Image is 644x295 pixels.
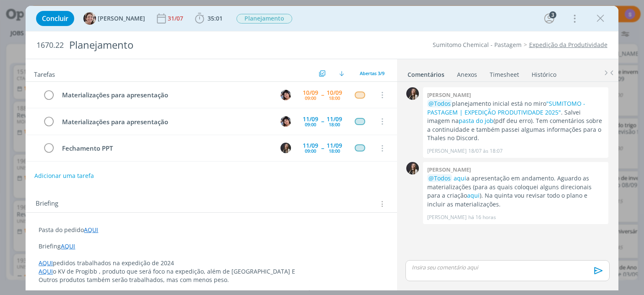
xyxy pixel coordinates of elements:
[305,149,316,153] div: 09:00
[280,115,292,128] button: E
[34,68,55,78] span: Tarefas
[321,145,324,151] span: --
[34,168,94,183] button: Adicionar uma tarefa
[531,67,557,79] a: Histórico
[58,143,273,154] div: Fechamento PPT
[468,147,503,155] span: 18/07 às 18:07
[280,142,292,154] button: L
[36,198,58,209] span: Briefing
[280,90,291,100] img: E
[543,12,556,25] button: 3
[39,276,384,284] p: Outros produtos também serão trabalhados, mas com menos peso.
[427,99,585,116] a: "SUMITOMO - PASTAGEM | EXPEDIÇÃO PRODUTIVIDADE 2025"
[427,147,467,155] p: [PERSON_NAME]
[39,259,384,267] p: pedidos trabalhados na expedição de 2024
[39,267,384,276] p: o KV de Progibb , produto que será foco na expedição, além de [GEOGRAPHIC_DATA] E
[329,149,340,153] div: 18:00
[193,12,225,25] button: 35:01
[327,116,342,122] div: 11/09
[360,70,384,76] span: Abertas 3/9
[280,143,291,153] img: L
[549,11,556,18] div: 3
[39,259,53,267] a: AQUI
[36,41,64,50] span: 1670.22
[303,90,318,96] div: 10/09
[329,96,340,100] div: 18:00
[459,117,493,125] a: pasta do job
[457,70,477,79] div: Anexos
[427,99,604,142] p: planejamento inicial está no miro . Salvei imagem na (pdf deu erro). Tem comentários sobre a cont...
[454,174,466,182] a: aqui
[433,41,522,49] a: Sumitomo Chemical - Pastagem
[427,174,604,209] p: a apresentação em andamento. Aguardo as materializações (para as quais coloquei alguns direcionai...
[468,214,496,221] span: há 16 horas
[303,116,318,122] div: 11/09
[98,16,145,21] span: [PERSON_NAME]
[305,122,316,127] div: 09:00
[303,143,318,149] div: 11/09
[236,13,293,24] button: Planejamento
[406,162,419,175] img: L
[168,16,185,21] div: 31/07
[65,35,366,55] div: Planejamento
[36,11,74,26] button: Concluir
[84,226,98,234] a: AQUI
[406,87,419,100] img: L
[428,99,451,107] span: @Todos
[280,89,292,101] button: E
[427,214,467,221] p: [PERSON_NAME]
[39,242,384,251] p: Briefing
[428,174,451,182] span: @Todos
[39,267,53,275] a: AQUI
[321,92,324,98] span: --
[339,71,344,76] img: arrow-down.svg
[26,6,618,290] div: dialog
[427,166,471,173] b: [PERSON_NAME]
[489,67,519,79] a: Timesheet
[529,41,608,49] a: Expedição da Produtividade
[305,96,316,100] div: 09:00
[329,122,340,127] div: 18:00
[280,116,291,127] img: E
[58,117,273,127] div: Materializações para apresentação
[427,91,471,99] b: [PERSON_NAME]
[236,14,292,23] span: Planejamento
[407,67,445,79] a: Comentários
[83,12,96,25] img: A
[208,14,223,22] span: 35:01
[39,226,384,234] p: Pasta do pedido
[327,143,342,149] div: 11/09
[83,12,145,25] button: A[PERSON_NAME]
[327,90,342,96] div: 10/09
[58,90,273,100] div: Materializações para apresentação
[467,191,480,199] a: aqui
[42,15,68,22] span: Concluir
[61,242,75,250] a: AQUI
[321,118,324,124] span: --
